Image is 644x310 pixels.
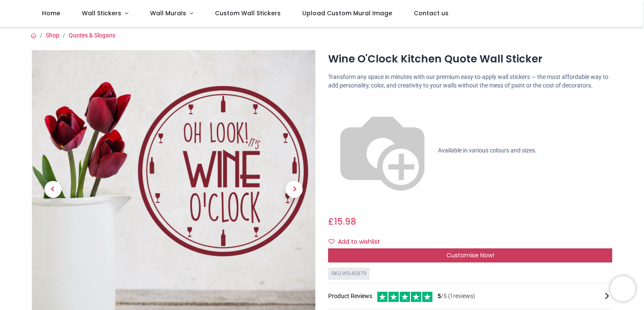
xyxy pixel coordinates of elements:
[46,32,59,39] a: Shop
[69,32,115,39] a: Quotes & Slogans
[334,215,356,228] span: 15.98
[414,9,449,17] span: Contact us
[328,290,612,302] div: Product Reviews
[215,9,281,17] span: Custom Wall Stickers
[286,181,303,198] span: Next
[42,9,60,17] span: Home
[438,147,537,154] span: Available in various colours and sizes.
[82,9,121,17] span: Wall Stickers
[150,9,186,17] span: Wall Murals
[328,73,612,90] p: Transform any space in minutes with our premium easy-to-apply wall stickers — the most affordable...
[273,92,315,287] a: Next
[438,292,475,301] span: /5 ( 1 reviews)
[446,251,494,259] span: Customise Now!
[438,293,441,299] span: 5
[328,96,437,205] img: color-wheel.png
[328,268,370,280] div: SKU: WS-40879
[328,52,612,66] h1: Wine O'Clock Kitchen Quote Wall Sticker
[610,276,636,302] iframe: Brevo live chat
[302,9,392,17] span: Upload Custom Mural Image
[32,92,74,287] a: Previous
[45,181,61,198] span: Previous
[328,235,387,249] button: Add to wishlistAdd to wishlist
[328,215,356,228] span: £
[329,239,335,245] i: Add to wishlist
